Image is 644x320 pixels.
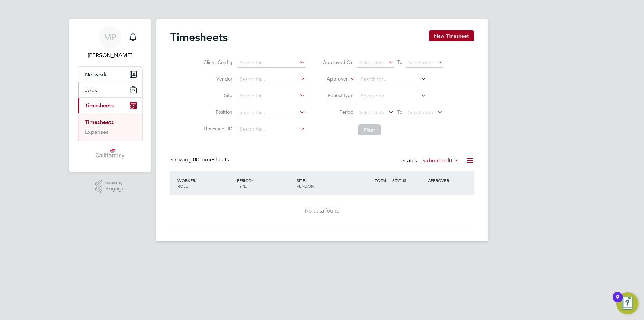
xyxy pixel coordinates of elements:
[69,19,151,172] nav: Main navigation
[78,113,142,141] div: Timesheets
[449,157,452,164] span: 0
[317,76,348,83] label: Approver
[193,156,229,163] span: 00 Timesheets
[201,92,232,98] label: Site
[395,107,404,116] span: To
[237,108,305,117] input: Search for...
[105,180,125,186] span: Powered by
[358,124,381,135] button: Filter
[177,183,188,189] span: ROLE
[297,183,314,189] span: VENDOR
[323,92,354,98] label: Period Type
[295,174,355,192] div: SITE
[85,129,108,135] a: Expenses
[170,156,230,163] div: Showing
[616,292,638,314] button: Open Resource Center, 9 new notifications
[359,109,384,115] span: Select date
[78,51,143,59] span: Mark Picco
[96,148,124,159] img: gallifordtry-logo-retina.png
[237,183,247,189] span: TYPE
[201,76,232,82] label: Vendor
[95,180,125,193] a: Powered byEngage
[358,75,426,84] input: Search for...
[237,75,305,84] input: Search for...
[237,124,305,134] input: Search for...
[85,119,114,125] a: Timesheets
[408,109,433,115] span: Select date
[426,174,462,187] div: APPROVER
[358,91,426,101] input: Select one
[78,82,142,97] button: Jobs
[323,59,354,65] label: Approved On
[408,59,433,66] span: Select date
[429,30,474,41] button: New Timesheet
[78,148,143,159] a: Go to home page
[201,59,232,65] label: Client Config
[616,297,619,306] div: 9
[402,156,460,166] div: Status
[177,207,467,215] div: No data found
[323,109,354,115] label: Period
[237,58,305,68] input: Search for...
[85,102,114,109] span: Timesheets
[170,30,228,44] h2: Timesheets
[85,87,97,93] span: Jobs
[78,67,142,82] button: Network
[104,33,116,42] span: MP
[359,59,384,66] span: Select date
[391,174,426,187] div: STATUS
[375,178,387,183] span: TOTAL
[395,58,404,67] span: To
[78,98,142,113] button: Timesheets
[235,174,295,192] div: PERIOD
[105,186,125,192] span: Engage
[85,71,107,78] span: Network
[422,157,459,164] label: Submitted
[252,178,253,183] span: /
[195,178,196,183] span: /
[305,178,306,183] span: /
[78,26,143,59] a: MP[PERSON_NAME]
[237,91,305,101] input: Search for...
[201,125,232,132] label: Timesheet ID
[176,174,236,192] div: WORKER
[201,109,232,115] label: Position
